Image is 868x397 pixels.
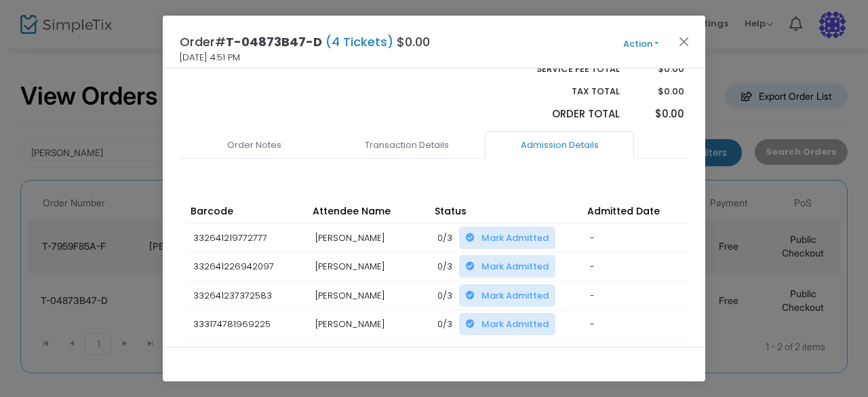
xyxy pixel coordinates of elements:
p: $0.00 [633,62,684,76]
td: 332641226942097 [186,252,309,282]
td: [PERSON_NAME] [309,310,431,339]
a: Transaction Details [332,131,481,159]
td: - [583,252,705,282]
p: Tax Total [505,85,620,98]
span: Mark Admitted [481,289,549,302]
th: Barcode [186,186,309,224]
a: Order Notes [180,131,329,159]
span: 0/3 [437,260,452,273]
button: Close [675,33,693,50]
td: 333174781969225 [186,310,309,339]
span: 0/3 [437,318,452,330]
th: Attendee Name [309,186,431,224]
a: Admission Details [485,131,634,159]
button: Action [600,37,682,52]
td: [PERSON_NAME] [309,223,431,252]
p: $0.00 [633,107,684,122]
span: T-04873B47-D [226,33,322,50]
td: - [583,223,705,252]
span: Mark Admitted [481,318,549,330]
span: 0/3 [437,289,452,302]
td: 332641237372583 [186,281,309,310]
span: Mark Admitted [481,231,549,244]
td: - [583,310,705,339]
td: 332641219772777 [186,223,309,252]
span: 0/3 [437,231,452,244]
p: Service Fee Total [505,62,620,76]
td: [PERSON_NAME] [309,252,431,282]
span: (4 Tickets) [322,33,397,50]
td: [PERSON_NAME] [309,281,431,310]
span: Mark Admitted [481,260,549,273]
td: - [583,281,705,310]
th: Admitted Date [583,186,705,224]
h4: Order# $0.00 [180,33,430,51]
th: Status [431,186,583,224]
span: [DATE] 4:51 PM [180,51,240,64]
p: $0.00 [633,85,684,98]
p: Order Total [505,107,620,122]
